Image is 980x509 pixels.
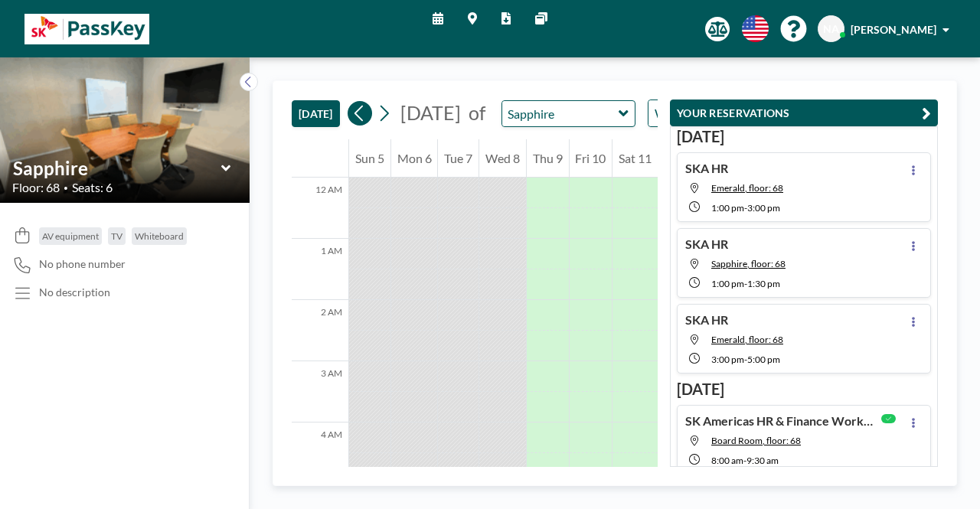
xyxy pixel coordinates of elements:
[479,139,526,178] div: Wed 8
[400,101,461,124] span: [DATE]
[292,239,348,300] div: 1 AM
[39,285,110,299] div: No description
[711,258,786,269] span: Sapphire, floor: 68
[652,103,738,123] span: WEEKLY VIEW
[677,127,931,146] h3: [DATE]
[349,139,390,178] div: Sun 5
[570,139,612,178] div: Fri 10
[744,202,747,214] span: -
[711,334,783,345] span: Emerald, floor: 68
[711,354,744,365] span: 3:00 PM
[292,300,348,361] div: 2 AM
[746,455,779,466] span: 9:30 AM
[670,100,938,126] button: YOUR RESERVATIONS
[64,183,68,193] span: •
[13,157,221,179] input: Sapphire
[12,180,60,195] span: Floor: 68
[111,230,122,242] span: TV
[685,237,728,252] h4: SKA HR
[711,278,744,289] span: 1:00 PM
[292,361,348,423] div: 3 AM
[711,435,801,446] span: Board Room, floor: 68
[527,139,569,178] div: Thu 9
[711,202,744,214] span: 1:00 PM
[685,312,728,328] h4: SKA HR
[135,230,184,242] span: Whiteboard
[747,278,780,289] span: 1:30 PM
[711,455,743,466] span: 8:00 AM
[469,101,485,125] span: of
[747,202,780,214] span: 3:00 PM
[851,23,936,36] span: [PERSON_NAME]
[685,161,728,176] h4: SKA HR
[648,100,781,126] div: Search for option
[292,423,348,484] div: 4 AM
[744,354,747,365] span: -
[747,354,780,365] span: 5:00 PM
[438,139,479,178] div: Tue 7
[24,14,149,44] img: organization-logo
[42,230,99,242] span: AV equipment
[677,380,931,399] h3: [DATE]
[292,100,340,127] button: [DATE]
[39,257,126,271] span: No phone number
[292,178,348,239] div: 12 AM
[743,455,746,466] span: -
[711,182,783,194] span: Emerald, floor: 68
[744,278,747,289] span: -
[823,22,839,36] span: NA
[502,101,619,126] input: Sapphire
[612,139,658,178] div: Sat 11
[72,180,113,195] span: Seats: 6
[391,139,438,178] div: Mon 6
[685,413,877,429] h4: SK Americas HR & Finance Workshop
